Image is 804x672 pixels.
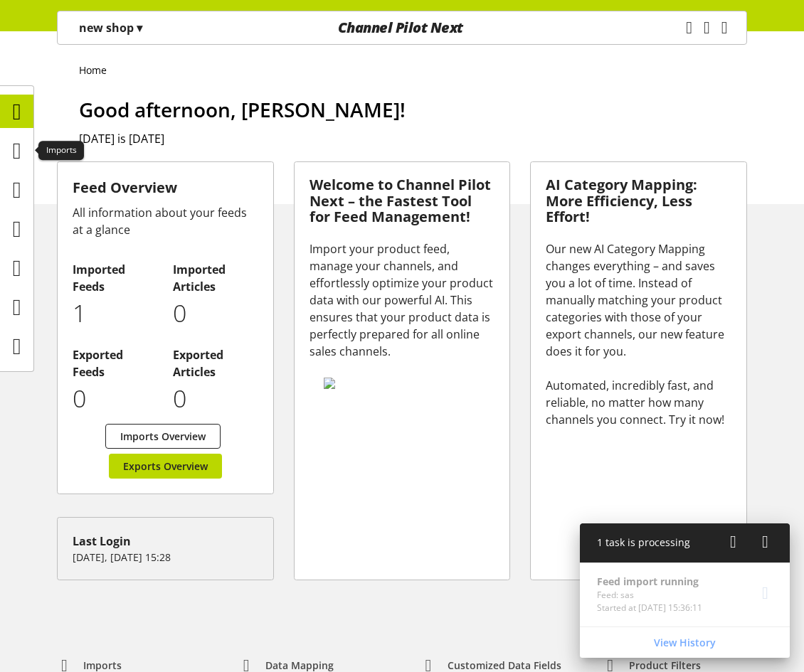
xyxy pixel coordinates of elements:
[583,630,787,655] a: View History
[73,204,258,238] div: All information about your feeds at a glance
[173,346,258,380] h2: Exported Articles
[546,240,731,428] div: Our new AI Category Mapping changes everything – and saves you a lot of time. Instead of manually...
[73,261,158,295] h2: Imported Feeds
[73,380,158,417] p: 0
[79,19,142,36] p: new shop
[105,424,221,449] a: Imports Overview
[324,378,477,389] img: 78e1b9dcff1e8392d83655fcfc870417.svg
[310,177,495,225] h3: Welcome to Channel Pilot Next – the Fastest Tool for Feed Management!
[123,459,208,474] span: Exports Overview
[137,20,142,36] span: ▾
[79,130,747,147] h2: [DATE] is [DATE]
[597,535,690,549] span: 1 task is processing
[57,11,747,45] nav: main navigation
[38,141,84,161] div: Imports
[310,240,495,360] div: Import your product feed, manage your channels, and effortlessly optimize your product data with ...
[73,177,258,198] h3: Feed Overview
[73,533,258,550] div: Last Login
[73,550,258,565] p: [DATE], [DATE] 15:28
[654,635,716,650] span: View History
[109,454,222,479] a: Exports Overview
[173,295,258,331] p: 0
[546,177,731,225] h3: AI Category Mapping: More Efficiency, Less Effort!
[73,346,158,380] h2: Exported Feeds
[173,380,258,417] p: 0
[120,429,206,444] span: Imports Overview
[73,295,158,331] p: 1
[173,261,258,295] h2: Imported Articles
[79,96,406,123] span: Good afternoon, [PERSON_NAME]!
